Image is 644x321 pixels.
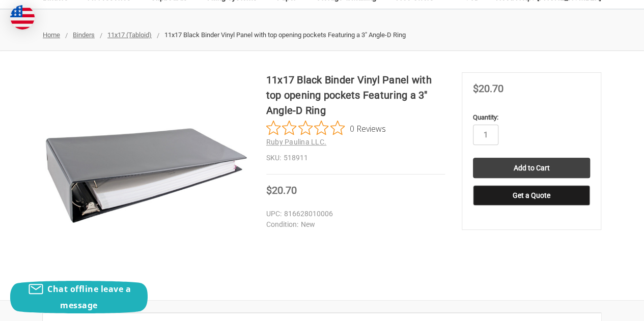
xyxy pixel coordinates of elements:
[10,5,35,30] img: duty and tax information for United States
[43,125,249,225] img: 11x17 Black Binder Vinyl Panel with top opening pockets Featuring a 3" Angle-D Ring
[473,185,590,206] button: Get a Quote
[43,31,60,39] a: Home
[47,283,131,311] span: Chat offline leave a message
[10,281,148,313] button: Chat offline leave a message
[266,153,445,163] dd: 518911
[473,82,503,95] span: $20.70
[266,184,297,196] span: $20.70
[266,219,298,230] dt: Condition:
[266,72,445,118] h1: 11x17 Black Binder Vinyl Panel with top opening pockets Featuring a 3" Angle-D Ring
[473,158,590,178] input: Add to Cart
[266,209,282,219] dt: UPC:
[266,138,326,146] a: Ruby Paulina LLC.
[164,31,406,39] span: 11x17 Black Binder Vinyl Panel with top opening pockets Featuring a 3" Angle-D Ring
[266,121,386,136] button: Rated 0 out of 5 stars from 0 reviews. Jump to reviews.
[473,112,590,123] label: Quantity:
[266,209,440,219] dd: 816628010006
[350,121,386,136] span: 0 Reviews
[266,153,281,163] dt: SKU:
[73,31,95,39] a: Binders
[266,219,440,230] dd: New
[107,31,152,39] a: 11x17 (Tabloid)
